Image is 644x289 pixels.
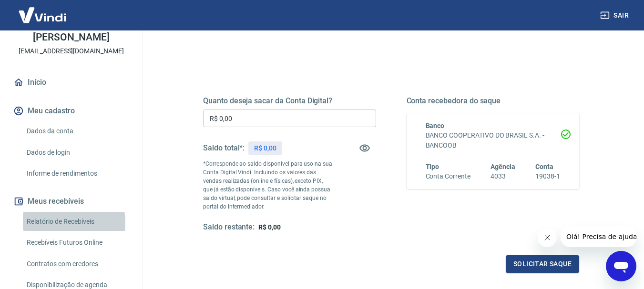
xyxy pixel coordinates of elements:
[538,228,557,247] iframe: Fechar mensagem
[535,171,560,181] h6: 19038-1
[606,251,636,281] iframe: Botão para abrir a janela de mensagens
[23,164,131,183] a: Informe de rendimentos
[254,143,276,153] p: R$ 0,00
[491,163,515,170] span: Agência
[203,159,333,211] p: *Corresponde ao saldo disponível para uso na sua Conta Digital Vindi. Incluindo os valores das ve...
[407,96,580,106] h5: Conta recebedora do saque
[23,233,131,252] a: Recebíveis Futuros Online
[19,46,124,56] p: [EMAIL_ADDRESS][DOMAIN_NAME]
[203,96,376,106] h5: Quanto deseja sacar da Conta Digital?
[11,191,131,212] button: Meus recebíveis
[23,254,131,274] a: Contratos com credores
[203,143,245,153] h5: Saldo total*:
[426,122,445,130] span: Banco
[258,223,281,231] span: R$ 0,00
[506,255,579,273] button: Solicitar saque
[11,72,131,93] a: Início
[426,130,561,150] h6: BANCO COOPERATIVO DO BRASIL S.A. - BANCOOB
[426,171,470,181] h6: Conta Corrente
[23,121,131,141] a: Dados da conta
[11,100,131,121] button: Meu cadastro
[561,226,636,247] iframe: Mensagem da empresa
[598,7,633,24] button: Sair
[491,171,515,181] h6: 4033
[23,212,131,231] a: Relatório de Recebíveis
[6,7,80,14] span: Olá! Precisa de ajuda?
[33,32,109,42] p: [PERSON_NAME]
[11,0,73,30] img: Vindi
[426,163,440,170] span: Tipo
[23,143,131,162] a: Dados de login
[203,222,255,232] h5: Saldo restante:
[535,163,553,170] span: Conta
